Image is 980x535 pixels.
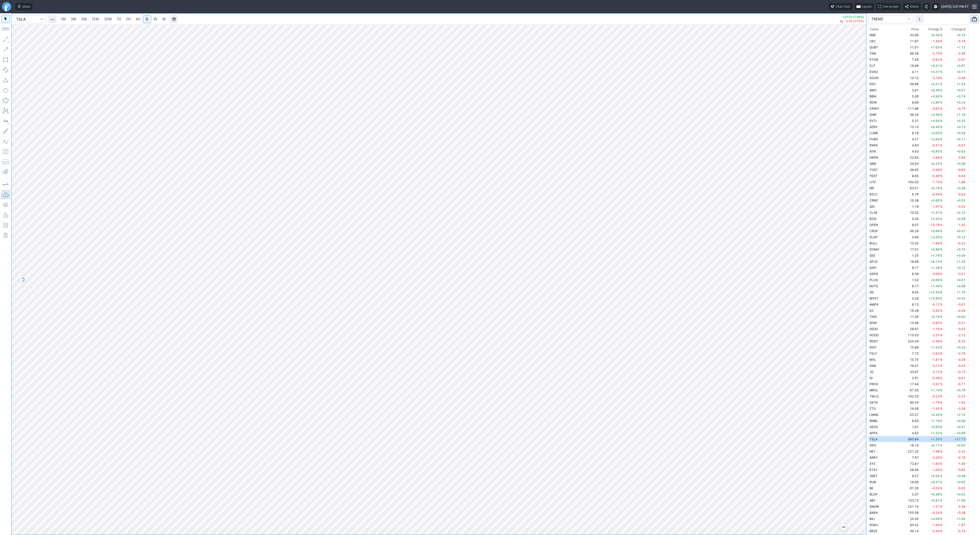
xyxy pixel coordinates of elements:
div: Price [911,27,919,32]
span: +0.15 [957,247,965,251]
span: +6.40 [931,125,940,129]
span: 15M [92,17,99,21]
span: -1.13 [931,180,940,184]
span: % [940,186,942,190]
span: +12.43 [929,290,940,294]
span: +0.09 [957,254,965,257]
span: % [940,223,942,227]
td: 6.59 [901,271,920,277]
span: -2.89 [931,156,940,159]
span: ASPI [869,266,876,270]
td: 24.93 [901,160,920,167]
a: 15M [89,15,101,23]
button: Full screen [876,3,901,10]
a: 3M [68,15,79,23]
span: +0.66 [931,229,940,233]
span: -0.46 [931,174,940,178]
span: -0.46 [957,76,965,80]
span: 4H [136,17,140,21]
td: 163.02 [901,179,920,185]
span: Full screen [883,4,899,9]
td: 12.13 [901,124,920,130]
span: % [940,150,942,153]
td: 2.81 [901,87,920,93]
span: +0.03 [957,150,965,153]
span: MP [869,186,874,190]
span: +8.73 [931,260,940,264]
button: Jump to the most recent bar [840,524,847,531]
span: % [940,192,942,196]
span: -1.49 [931,39,940,43]
td: 4.11 [901,69,920,75]
span: % [940,101,942,104]
span: +0.73 [957,125,965,129]
span: -2.70 [931,52,940,55]
button: Add note [2,221,10,229]
span: +0.11 [957,137,965,141]
td: 10.35 [901,209,920,216]
span: -0.01 [957,303,965,306]
button: Ideas [15,3,32,10]
td: 5.31 [901,118,920,124]
span: NNE [869,33,876,37]
span: % [940,296,942,300]
span: % [940,211,942,215]
span: -0.07 [957,58,965,61]
button: Rectangle [2,56,10,64]
td: 33.06 [901,32,920,38]
span: +0.08 [957,217,965,221]
span: % [940,107,942,110]
span: % [940,229,942,233]
span: -0.18 [957,39,965,43]
td: 11.87 [901,38,920,44]
span: -0.68 [957,156,965,159]
a: M [160,15,168,23]
td: 17.01 [901,44,920,50]
td: 22.83 [901,154,920,160]
span: +0.07 [957,64,965,68]
button: Drawing mode: Single [2,180,10,189]
span: +0.26 [957,131,965,135]
button: Remove all autosaved drawings [2,231,10,240]
span: CLSK [869,211,878,215]
span: SMR [869,113,876,117]
span: % [940,272,942,276]
span: ATAI [869,150,876,153]
a: 4H [133,15,143,23]
span: +0.37 [957,229,965,233]
button: Portfolio watchlist [970,15,978,23]
span: +2.64 [931,137,940,141]
span: NVTS [869,284,878,288]
span: % [940,82,942,86]
button: Brush [2,127,10,135]
button: Triangle [2,76,10,84]
span: % [940,205,942,208]
button: XABCD [2,107,10,115]
span: Chart tour [836,4,850,9]
span: RXRX [869,143,878,147]
a: 30M [102,15,114,23]
p: +27.13 (7.36%) [840,16,864,19]
td: 56.26 [901,228,920,234]
span: +1.39 [931,266,940,270]
button: portfolio-watchlist-select [868,15,913,23]
td: 1.52 [901,277,920,283]
span: Change $ [951,27,965,32]
span: +3.05 [931,131,940,135]
button: Range [170,15,178,23]
span: % [940,125,942,129]
span: +7.05 [931,45,940,49]
span: APLD [869,260,878,264]
span: +0.45 [957,296,965,300]
span: % [940,278,942,282]
span: +0.12 [957,235,965,239]
span: +0.09 [957,284,965,288]
a: 2H [124,15,133,23]
span: % [940,303,942,306]
span: +0.12 [957,266,965,270]
span: -0.02 [957,205,965,208]
span: % [940,235,942,239]
span: RZLV [869,192,877,196]
span: QUBT [869,45,878,49]
input: Search [14,15,46,23]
